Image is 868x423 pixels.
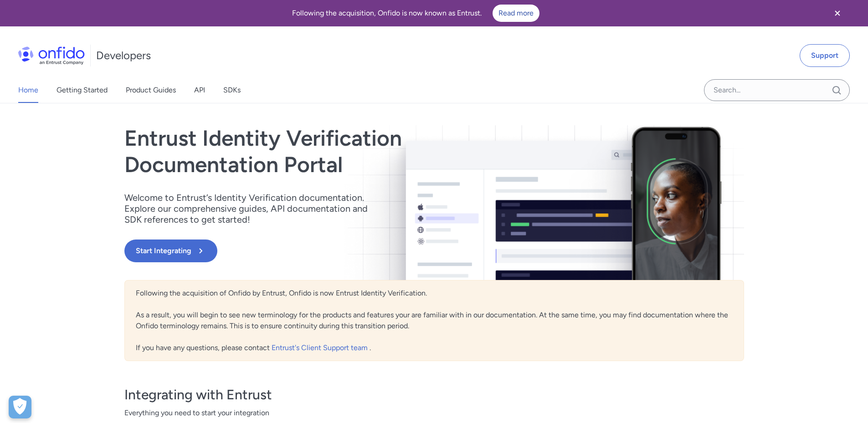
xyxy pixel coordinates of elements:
div: Following the acquisition, Onfido is now known as Entrust. [11,5,821,22]
a: Getting Started [56,77,108,103]
h1: Developers [96,48,151,63]
input: Onfido search input field [704,79,850,101]
div: Following the acquisition of Onfido by Entrust, Onfido is now Entrust Identity Verification. As a... [124,280,744,361]
a: Product Guides [126,77,176,103]
a: Start Integrating [124,240,558,262]
div: Cookie Preferences [9,396,31,418]
h3: Integrating with Entrust [124,386,744,404]
img: Onfido Logo [18,46,85,65]
svg: Close banner [832,8,843,19]
span: Everything you need to start your integration [124,408,744,418]
a: SDKs [223,77,241,103]
button: Open Preferences [9,396,31,418]
button: Close banner [821,2,854,25]
button: Start Integrating [124,240,217,262]
a: Entrust's Client Support team [272,343,370,352]
a: Read more [493,5,539,22]
a: Home [18,77,38,103]
h1: Entrust Identity Verification Documentation Portal [124,125,558,178]
a: API [194,77,205,103]
a: Support [800,44,850,67]
p: Welcome to Entrust’s Identity Verification documentation. Explore our comprehensive guides, API d... [124,192,380,225]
